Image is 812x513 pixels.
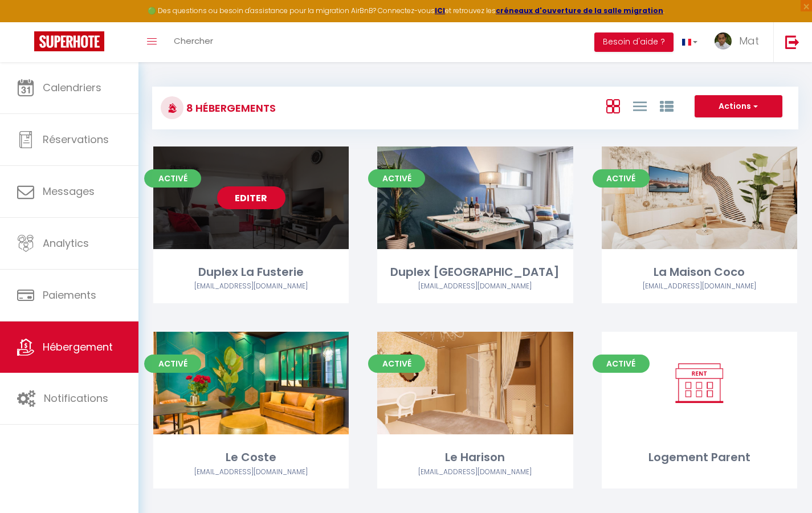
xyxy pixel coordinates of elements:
span: Mat [739,34,759,48]
a: ICI [435,6,445,15]
a: Chercher [165,22,222,62]
div: Airbnb [153,467,349,478]
span: Paiements [43,288,96,302]
span: Activé [368,355,425,373]
span: Activé [593,355,650,373]
a: créneaux d'ouverture de la salle migration [496,6,663,15]
span: Activé [144,355,201,373]
span: Chercher [174,35,213,47]
span: Analytics [43,236,89,250]
span: Activé [368,169,425,188]
div: Le Harison [377,449,573,466]
span: Activé [593,169,650,188]
h3: 8 Hébergements [183,95,276,121]
a: Editer [217,186,285,209]
div: Airbnb [377,281,573,292]
img: ... [715,32,732,50]
img: logout [785,35,799,49]
span: Messages [43,184,95,198]
div: Logement Parent [602,449,797,466]
a: ... Mat [706,22,773,62]
div: Le Coste [153,449,349,466]
div: Duplex [GEOGRAPHIC_DATA] [377,263,573,281]
span: Activé [144,169,201,188]
span: Notifications [44,391,108,405]
div: Airbnb [377,467,573,478]
button: Ouvrir le widget de chat LiveChat [9,5,43,39]
a: Vue en Liste [633,96,647,115]
img: Super Booking [34,31,104,51]
button: Actions [695,95,782,118]
a: Vue en Box [606,96,620,115]
button: Besoin d'aide ? [594,32,674,52]
div: La Maison Coco [602,263,797,281]
span: Réservations [43,132,109,146]
span: Hébergement [43,340,113,354]
div: Duplex La Fusterie [153,263,349,281]
a: Vue par Groupe [660,96,674,115]
div: Airbnb [153,281,349,292]
div: Airbnb [602,281,797,292]
span: Calendriers [43,80,101,95]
